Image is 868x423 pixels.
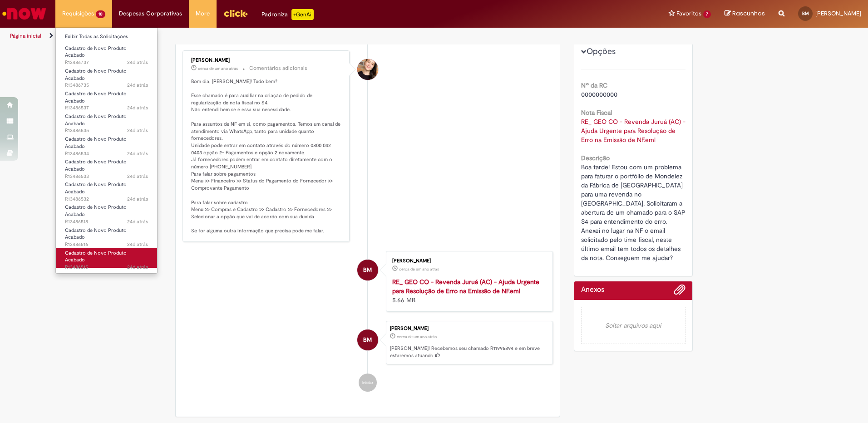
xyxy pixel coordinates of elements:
h2: Anexos [581,286,604,294]
a: Aberto R13486534 : Cadastro de Novo Produto Acabado [56,134,157,154]
b: Descrição [581,154,610,162]
a: Download de RE_ GEO CO - Revenda Juruá (AC) - Ajuda Urgente para Resolução de Erro na Emissão de ... [581,118,687,144]
a: Página inicial [10,32,41,39]
time: 06/09/2025 07:25:26 [127,59,148,66]
span: R13486537 [65,104,148,112]
span: Cadastro de Novo Produto Acabado [65,204,127,218]
div: [PERSON_NAME] [390,326,548,331]
li: Bruno David Bevilaqua Meloni [182,321,553,364]
span: Rascunhos [732,9,765,18]
span: Cadastro de Novo Produto Acabado [65,227,127,241]
time: 10/09/2024 16:52:05 [397,334,437,339]
div: Sabrina De Vasconcelos [357,59,378,80]
a: Exibir Todas as Solicitações [56,32,157,42]
time: 05/09/2025 22:54:08 [127,104,148,111]
div: Bruno David Bevilaqua Meloni [357,260,378,280]
span: Cadastro de Novo Produto Acabado [65,90,127,104]
span: Cadastro de Novo Produto Acabado [65,45,127,59]
span: R13486515 [65,264,148,271]
time: 05/09/2025 22:50:49 [127,127,148,134]
span: Cadastro de Novo Produto Acabado [65,68,127,82]
span: 24d atrás [127,82,148,89]
span: R13486735 [65,82,148,89]
p: +GenAi [291,9,314,20]
span: BM [363,329,372,351]
time: 10/09/2024 16:50:36 [399,266,439,272]
span: More [196,9,210,18]
span: 24d atrás [127,196,148,202]
button: Adicionar anexos [674,284,686,300]
span: Requisições [62,9,94,18]
span: BM [802,10,809,16]
span: Despesas Corporativas [119,9,182,18]
span: BM [363,259,372,281]
a: Aberto R13486516 : Cadastro de Novo Produto Acabado [56,226,157,245]
ul: Trilhas de página [7,28,572,44]
a: Aberto R13486535 : Cadastro de Novo Produto Acabado [56,112,157,131]
span: Favoritos [676,9,701,18]
div: 5.66 MB [392,277,543,305]
time: 06/09/2025 07:22:55 [127,82,148,89]
span: 24d atrás [127,59,148,66]
a: Aberto R13486515 : Cadastro de Novo Produto Acabado [56,248,157,268]
b: Nº da RC [581,81,607,89]
a: Aberto R13486518 : Cadastro de Novo Produto Acabado [56,202,157,222]
span: Cadastro de Novo Produto Acabado [65,181,127,195]
a: RE_ GEO CO - Revenda Juruá (AC) - Ajuda Urgente para Resolução de Erro na Emissão de NF.eml [392,278,539,295]
time: 05/09/2025 22:14:07 [127,241,148,248]
div: Padroniza [261,9,314,20]
span: R13486737 [65,59,148,66]
span: [PERSON_NAME] [815,10,861,17]
span: 24d atrás [127,127,148,134]
span: cerca de um ano atrás [397,334,437,339]
span: Cadastro de Novo Produto Acabado [65,158,127,172]
span: 7 [703,10,711,18]
span: R13486534 [65,150,148,157]
span: Cadastro de Novo Produto Acabado [65,113,127,127]
span: R13486516 [65,241,148,248]
a: Aberto R13486737 : Cadastro de Novo Produto Acabado [56,44,157,63]
div: Bruno David Bevilaqua Meloni [357,330,378,350]
ul: Requisições [55,27,158,274]
span: 24d atrás [127,241,148,248]
span: 24d atrás [127,104,148,111]
span: Cadastro de Novo Produto Acabado [65,250,127,264]
span: 24d atrás [127,173,148,180]
a: Aberto R13486532 : Cadastro de Novo Produto Acabado [56,180,157,199]
span: R13486535 [65,127,148,134]
small: Comentários adicionais [249,64,307,72]
span: 0000000000 [581,90,617,98]
span: R13486518 [65,218,148,226]
img: ServiceNow [1,5,48,23]
em: Soltar arquivos aqui [581,307,686,344]
span: 24d atrás [127,150,148,157]
span: R13486532 [65,196,148,203]
span: cerca de um ano atrás [399,266,439,272]
p: [PERSON_NAME]! Recebemos seu chamado R11996894 e em breve estaremos atuando. [390,345,548,359]
span: Cadastro de Novo Produto Acabado [65,136,127,150]
span: cerca de um ano atrás [198,66,238,71]
span: 24d atrás [127,218,148,225]
b: Nota Fiscal [581,108,612,117]
time: 05/09/2025 22:17:42 [127,218,148,225]
span: Boa tarde! Estou com um problema para faturar o portfólio de Mondelez da Fábrica de [GEOGRAPHIC_D... [581,163,687,262]
div: [PERSON_NAME] [392,258,543,264]
a: Aberto R13486533 : Cadastro de Novo Produto Acabado [56,157,157,177]
a: Rascunhos [725,10,765,18]
span: R13486533 [65,173,148,180]
img: click_logo_yellow_360x200.png [223,6,248,20]
a: Aberto R13486735 : Cadastro de Novo Produto Acabado [56,66,157,86]
time: 05/09/2025 22:44:20 [127,196,148,202]
time: 05/09/2025 22:46:21 [127,173,148,180]
a: Aberto R13486537 : Cadastro de Novo Produto Acabado [56,89,157,108]
span: 24d atrás [127,264,148,271]
div: [PERSON_NAME] [191,58,342,63]
p: Bom dia, [PERSON_NAME]! Tudo bem? Esse chamado é para auxiliar na criação de pedido de regulariza... [191,78,342,235]
time: 05/09/2025 22:47:56 [127,150,148,157]
time: 05/09/2025 22:10:43 [127,264,148,271]
span: 10 [96,10,105,18]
